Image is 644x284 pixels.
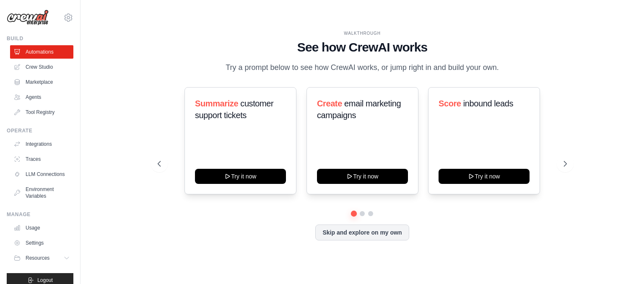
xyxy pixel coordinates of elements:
[315,225,409,240] button: Skip and explore on my own
[7,127,73,134] div: Operate
[463,99,513,108] span: inbound leads
[7,10,49,26] img: Logo
[10,168,73,181] a: LLM Connections
[10,152,73,166] a: Traces
[602,244,644,284] iframe: Chat Widget
[37,277,53,284] span: Logout
[10,90,73,104] a: Agents
[10,75,73,89] a: Marketplace
[317,99,342,108] span: Create
[221,62,503,74] p: Try a prompt below to see how CrewAI works, or jump right in and build your own.
[10,236,73,250] a: Settings
[317,99,401,120] span: email marketing campaigns
[158,40,567,55] h1: See how CrewAI works
[7,35,73,42] div: Build
[439,169,530,184] button: Try it now
[10,45,73,59] a: Automations
[10,60,73,74] a: Crew Studio
[10,183,73,203] a: Environment Variables
[195,169,286,184] button: Try it now
[10,251,73,265] button: Resources
[317,169,408,184] button: Try it now
[158,30,567,36] div: WALKTHROUGH
[10,137,73,151] a: Integrations
[195,99,238,108] span: Summarize
[10,221,73,235] a: Usage
[439,99,461,108] span: Score
[10,106,73,119] a: Tool Registry
[26,255,49,261] span: Resources
[7,211,73,218] div: Manage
